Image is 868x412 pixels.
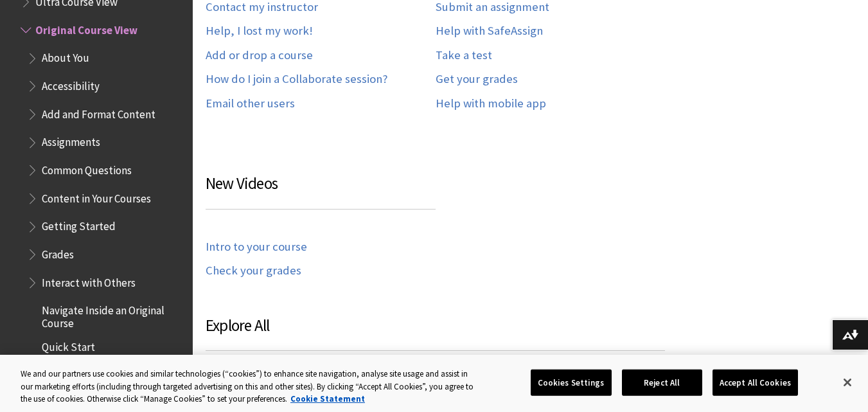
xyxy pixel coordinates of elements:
[42,132,100,149] span: Assignments
[206,48,313,63] a: Add or drop a course
[42,337,95,354] span: Quick Start
[42,48,89,65] span: About You
[206,240,307,255] a: Intro to your course
[436,96,546,111] a: Help with mobile app
[42,159,132,177] span: Common Questions
[622,369,702,396] button: Reject All
[42,103,155,121] span: Add and Format Content
[436,48,492,63] a: Take a test
[206,172,436,210] h3: New Videos
[206,314,665,352] h3: Explore All
[833,368,862,397] button: Close
[713,369,798,396] button: Accept All Cookies
[21,368,477,406] div: We and our partners use cookies and similar technologies (“cookies”) to enhance site navigation, ...
[42,244,74,261] span: Grades
[206,264,301,278] a: Check your grades
[436,72,518,87] a: Get your grades
[531,369,612,396] button: Cookies Settings
[206,72,387,87] a: How do I join a Collaborate session?
[206,24,313,39] a: Help, I lost my work!
[42,300,184,330] span: Navigate Inside an Original Course
[42,216,116,233] span: Getting Started
[42,272,136,289] span: Interact with Others
[35,19,137,37] span: Original Course View
[290,393,365,404] a: More information about your privacy, opens in a new tab
[206,96,295,111] a: Email other users
[436,24,543,39] a: Help with SafeAssign
[42,188,151,205] span: Content in Your Courses
[42,75,100,93] span: Accessibility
